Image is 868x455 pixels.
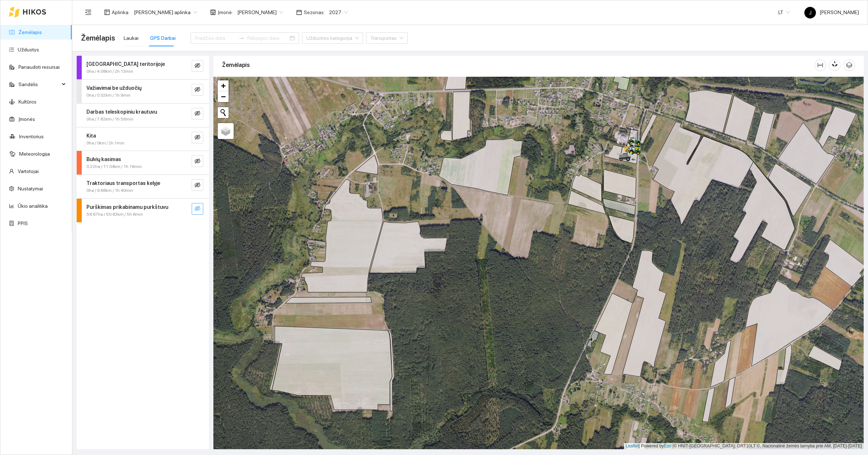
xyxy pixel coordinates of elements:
span: J [809,7,812,18]
input: Pradžios data [195,34,236,42]
button: eye-invisible [192,179,203,191]
strong: Traktoriaus transportas kelyje [86,180,160,186]
span: column-width [815,62,826,68]
span: 0ha / 0.02km / 1h 9min [86,92,131,99]
a: Zoom out [218,91,229,102]
a: Leaflet [626,443,639,448]
span: calendar [296,9,302,15]
input: Pabaigos data [247,34,288,42]
strong: Darbas teleskopiniu krautuvu [86,109,157,115]
strong: Važiavimai be užduočių [86,85,141,91]
span: menu-fold [85,9,92,16]
button: eye-invisible [192,84,203,96]
button: column-width [814,59,826,71]
span: + [221,81,226,90]
a: Nustatymai [18,186,43,191]
span: 2027 [329,7,348,18]
button: eye-invisible [192,203,203,215]
div: Purškimas prikabinamu purkštuvu58.67ha / 50.63km / 5h 8mineye-invisible [77,199,209,222]
span: eye-invisible [195,182,200,189]
span: to [239,35,244,41]
span: eye-invisible [195,87,200,93]
span: 0ha / 9.68km / 1h 40min [86,187,133,194]
span: eye-invisible [195,158,200,165]
span: eye-invisible [195,110,200,117]
div: Žemėlapis [222,55,814,75]
span: swap-right [239,35,244,41]
span: shop [210,9,216,15]
a: Meteorologija [19,151,50,157]
strong: [GEOGRAPHIC_DATA] teritorijoje [86,61,165,67]
a: Įmonės [18,116,35,122]
span: eye-invisible [195,206,200,212]
span: 0ha / 4.08km / 2h 13min [86,68,133,75]
span: layout [104,9,110,15]
span: − [221,92,226,101]
span: Jerzy Gvozdovič [237,7,283,18]
span: Sezonas : [304,8,325,16]
a: Užduotys [18,47,39,52]
span: Aplinka : [112,8,129,16]
div: Važiavimai be užduočių0ha / 0.02km / 1h 9mineye-invisible [77,80,209,103]
div: Bulvių kasimas0.22ha / 11.04km / 1h 16mineye-invisible [77,151,209,174]
button: Initiate a new search [218,107,229,118]
button: eye-invisible [192,108,203,119]
span: Įmonė : [218,8,233,16]
strong: Bulvių kasimas [86,156,121,162]
strong: Purškimas prikabinamu purkštuvu [86,204,168,210]
button: eye-invisible [192,155,203,167]
span: Sandėlis [18,77,60,92]
div: Kita0ha / 0km / 2h 1mineye-invisible [77,127,209,151]
strong: Kita [86,133,96,139]
button: menu-fold [81,5,95,20]
span: Žemėlapis [81,32,115,44]
button: eye-invisible [192,132,203,143]
a: Layers [218,123,234,139]
span: eye-invisible [195,134,200,141]
a: Zoom in [218,80,229,91]
span: 58.67ha / 50.63km / 5h 8min [86,211,143,218]
a: Esri [664,443,672,448]
span: [PERSON_NAME] [804,9,859,15]
div: Traktoriaus transportas kelyje0ha / 9.68km / 1h 40mineye-invisible [77,175,209,198]
div: GPS Darbai [150,34,176,42]
a: Žemėlapis [18,29,42,35]
span: 0ha / 7.82km / 1h 56min [86,116,133,123]
span: Jerzy Gvozdovicz aplinka [134,7,197,18]
div: Darbas teleskopiniu krautuvu0ha / 7.82km / 1h 56mineye-invisible [77,104,209,127]
span: eye-invisible [195,63,200,69]
span: | [673,443,674,448]
a: Vartotojai [18,168,39,174]
span: 0ha / 0km / 2h 1min [86,140,124,147]
div: | Powered by © HNIT-[GEOGRAPHIC_DATA]; ORT10LT ©, Nacionalinė žemės tarnyba prie AM, [DATE]-[DATE] [624,443,864,449]
span: LT [778,7,790,18]
span: 0.22ha / 11.04km / 1h 16min [86,163,142,170]
a: PPIS [18,220,28,226]
a: Inventorius [19,134,44,139]
button: eye-invisible [192,60,203,72]
a: Panaudoti resursai [18,64,60,70]
a: Ūkio analitika [18,203,48,209]
div: Laukai [124,34,139,42]
a: Kultūros [18,99,37,105]
div: [GEOGRAPHIC_DATA] teritorijoje0ha / 4.08km / 2h 13mineye-invisible [77,56,209,79]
